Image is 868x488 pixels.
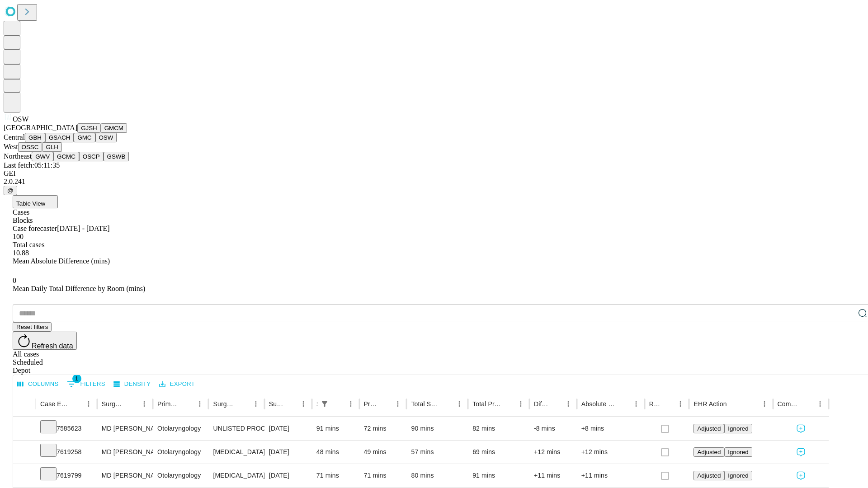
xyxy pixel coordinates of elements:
[4,124,77,131] span: [GEOGRAPHIC_DATA]
[70,398,82,410] button: Sort
[502,398,514,410] button: Sort
[32,342,73,350] span: Refresh data
[617,398,630,410] button: Sort
[101,123,127,133] button: GMCM
[102,441,148,464] div: MD [PERSON_NAME] [PERSON_NAME]
[674,398,687,410] button: Menu
[758,398,771,410] button: Menu
[728,425,748,432] span: Ignored
[411,441,463,464] div: 57 mins
[40,400,69,408] div: Case Epic Id
[102,400,124,408] div: Surgeon Name
[269,400,283,408] div: Surgery Date
[53,152,79,161] button: GCMC
[95,133,117,142] button: OSW
[13,195,58,208] button: Table View
[562,398,575,410] button: Menu
[42,142,61,152] button: GLH
[693,424,724,433] button: Adjusted
[45,133,74,142] button: GSACH
[364,464,402,487] div: 71 mins
[13,233,24,240] span: 100
[125,398,138,410] button: Sort
[40,464,93,487] div: 7619799
[157,400,180,408] div: Primary Service
[472,441,525,464] div: 69 mins
[724,447,752,457] button: Ignored
[316,417,355,440] div: 91 mins
[534,400,548,408] div: Difference
[728,398,741,410] button: Sort
[16,200,45,207] span: Table View
[472,400,501,408] div: Total Predicted Duration
[4,143,18,150] span: West
[104,152,129,161] button: GSWB
[697,449,721,455] span: Adjusted
[18,142,42,152] button: OSSC
[13,225,57,232] span: Case forecaster
[157,417,204,440] div: Otolaryngology
[778,400,800,408] div: Comments
[213,417,259,440] div: UNLISTED PROCEDURE EYELID
[392,398,404,410] button: Menu
[4,161,60,169] span: Last fetch: 05:11:35
[7,187,14,194] span: @
[453,398,466,410] button: Menu
[661,398,674,410] button: Sort
[79,152,104,161] button: OSCP
[13,257,110,265] span: Mean Absolute Difference (mins)
[157,377,197,391] button: Export
[411,417,463,440] div: 90 mins
[332,398,344,410] button: Sort
[157,464,204,487] div: Otolaryngology
[534,417,572,440] div: -8 mins
[316,441,355,464] div: 48 mins
[649,400,661,408] div: Resolved in EHR
[77,123,101,133] button: GJSH
[344,398,357,410] button: Menu
[13,277,16,284] span: 0
[411,464,463,487] div: 80 mins
[138,398,151,410] button: Menu
[4,169,864,178] div: GEI
[16,324,48,330] span: Reset filters
[284,398,297,410] button: Sort
[581,400,616,408] div: Absolute Difference
[728,449,748,455] span: Ignored
[581,417,640,440] div: +8 mins
[13,249,29,257] span: 10.88
[364,441,402,464] div: 49 mins
[630,398,642,410] button: Menu
[213,400,236,408] div: Surgery Name
[213,441,259,464] div: [MEDICAL_DATA] UPPER EYELID WITH HERNIATED [MEDICAL_DATA]
[65,377,108,391] button: Show filters
[814,398,826,410] button: Menu
[440,398,453,410] button: Sort
[4,178,864,186] div: 2.0.241
[472,464,525,487] div: 91 mins
[32,152,53,161] button: GWV
[269,417,307,440] div: [DATE]
[193,398,206,410] button: Menu
[18,468,31,484] button: Expand
[801,398,814,410] button: Sort
[250,398,262,410] button: Menu
[724,424,752,433] button: Ignored
[316,400,317,408] div: Scheduled In Room Duration
[697,425,721,432] span: Adjusted
[4,133,25,141] span: Central
[74,133,95,142] button: GMC
[13,115,29,123] span: OSW
[15,377,61,391] button: Select columns
[697,472,721,479] span: Adjusted
[379,398,392,410] button: Sort
[297,398,310,410] button: Menu
[18,445,31,460] button: Expand
[157,441,204,464] div: Otolaryngology
[13,332,77,350] button: Refresh data
[4,186,17,195] button: @
[25,133,45,142] button: GBH
[13,241,44,249] span: Total cases
[514,398,527,410] button: Menu
[102,417,148,440] div: MD [PERSON_NAME] [PERSON_NAME]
